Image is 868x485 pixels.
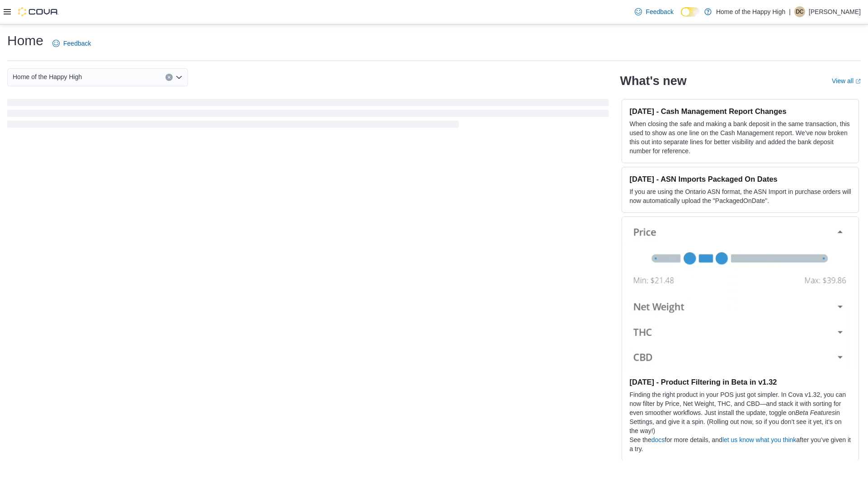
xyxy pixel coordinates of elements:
[681,7,700,17] input: Dark Mode
[796,6,803,17] span: DC
[629,377,851,386] h3: [DATE] - Product Filtering in Beta in v1.32
[7,32,43,50] h1: Home
[651,436,665,443] a: docs
[795,409,835,416] em: Beta Features
[629,107,851,116] h3: [DATE] - Cash Management Report Changes
[832,77,861,85] a: View allExternal link
[49,34,94,52] a: Feedback
[722,436,796,443] a: let us know what you think
[629,435,851,453] p: See the for more details, and after you’ve given it a try.
[620,74,686,88] h2: What's new
[794,6,805,17] div: Destiny Clausner
[809,6,861,17] p: [PERSON_NAME]
[646,7,673,16] span: Feedback
[789,6,791,17] p: |
[13,71,82,82] span: Home of the Happy High
[165,74,173,81] button: Clear input
[855,79,861,84] svg: External link
[18,7,59,16] img: Cova
[629,119,851,155] p: When closing the safe and making a bank deposit in the same transaction, this used to show as one...
[629,187,851,205] p: If you are using the Ontario ASN format, the ASN Import in purchase orders will now automatically...
[716,6,785,17] p: Home of the Happy High
[629,174,851,184] h3: [DATE] - ASN Imports Packaged On Dates
[7,101,609,130] span: Loading
[629,390,851,435] p: Finding the right product in your POS just got simpler. In Cova v1.32, you can now filter by Pric...
[631,3,677,21] a: Feedback
[175,74,183,81] button: Open list of options
[63,39,91,48] span: Feedback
